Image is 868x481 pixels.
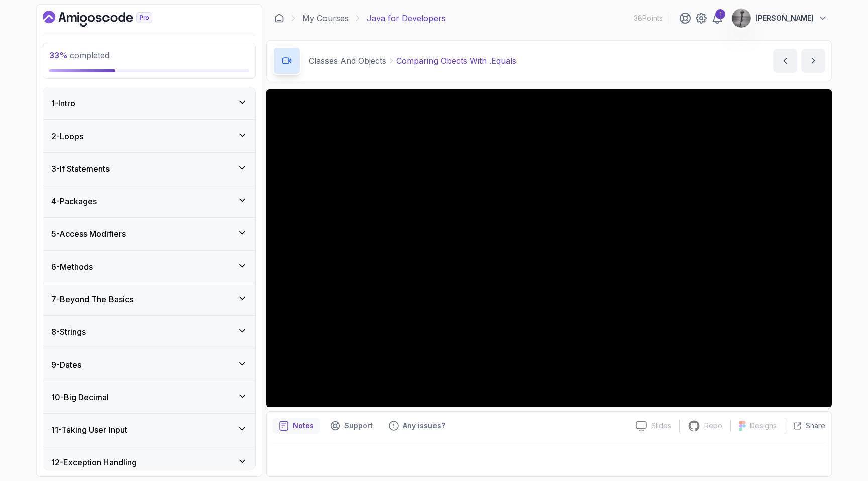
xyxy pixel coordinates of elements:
div: 1 [715,9,725,19]
p: 38 Points [634,13,663,23]
a: Dashboard [43,11,175,27]
h3: 1 - Intro [51,97,75,109]
img: user profile image [732,9,751,28]
button: 6-Methods [43,251,255,283]
a: My Courses [302,12,349,24]
h3: 5 - Access Modifiers [51,228,126,240]
p: Notes [293,421,314,431]
a: 1 [711,12,723,24]
h3: 10 - Big Decimal [51,391,109,403]
p: Support [344,421,373,431]
h3: 2 - Loops [51,130,83,142]
h3: 8 - Strings [51,326,86,338]
button: 11-Taking User Input [43,414,255,446]
p: Any issues? [403,421,445,431]
h3: 9 - Dates [51,358,81,371]
p: Slides [651,421,671,431]
span: 33 % [49,50,68,60]
button: user profile image[PERSON_NAME] [731,8,828,28]
button: Support button [324,418,379,434]
button: Share [785,421,825,431]
p: Comparing Obects With .Equals [396,55,516,67]
h3: 12 - Exception Handling [51,456,137,468]
iframe: 13 - Comparing Obects with .equals [266,89,832,407]
span: completed [49,50,110,60]
button: 3-If Statements [43,153,255,185]
a: Dashboard [274,13,284,23]
p: Repo [704,421,722,431]
button: 8-Strings [43,316,255,348]
p: Java for Developers [367,12,446,24]
h3: 7 - Beyond The Basics [51,293,133,305]
p: [PERSON_NAME] [755,13,814,23]
h3: 6 - Methods [51,261,93,273]
p: Designs [750,421,777,431]
button: 5-Access Modifiers [43,218,255,250]
button: 9-Dates [43,348,255,381]
button: previous content [773,49,797,73]
button: 10-Big Decimal [43,381,255,413]
button: 1-Intro [43,87,255,119]
button: 2-Loops [43,120,255,152]
button: 7-Beyond The Basics [43,283,255,315]
button: notes button [273,418,320,434]
button: next content [801,49,825,73]
button: Feedback button [383,418,451,434]
button: 12-Exception Handling [43,446,255,478]
h3: 4 - Packages [51,195,97,207]
h3: 11 - Taking User Input [51,424,127,436]
button: 4-Packages [43,185,255,217]
h3: 3 - If Statements [51,163,110,175]
p: Share [806,421,825,431]
p: Classes And Objects [309,55,386,67]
